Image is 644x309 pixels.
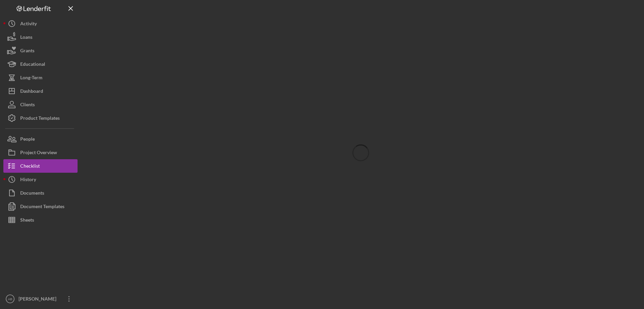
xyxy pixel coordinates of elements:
button: People [3,132,78,146]
button: AB[PERSON_NAME] [3,292,78,306]
div: Project Overview [20,146,57,161]
button: Checklist [3,159,78,173]
button: Document Templates [3,200,78,213]
button: Activity [3,17,78,30]
div: Checklist [20,159,40,174]
div: Grants [20,44,34,59]
div: History [20,173,36,188]
button: Documents [3,186,78,200]
button: Long-Term [3,71,78,84]
div: Educational [20,57,45,73]
div: Document Templates [20,200,64,215]
button: History [3,173,78,186]
div: Loans [20,30,32,46]
button: Product Templates [3,111,78,125]
button: Project Overview [3,146,78,159]
div: Documents [20,186,44,201]
button: Loans [3,30,78,44]
div: [PERSON_NAME] [17,292,61,307]
button: Clients [3,98,78,111]
div: Clients [20,98,35,113]
div: Dashboard [20,84,43,100]
div: Long-Term [20,71,42,86]
div: Sheets [20,213,34,228]
button: Grants [3,44,78,57]
button: Dashboard [3,84,78,98]
div: Product Templates [20,111,60,127]
div: Activity [20,17,37,32]
button: Educational [3,57,78,71]
button: Sheets [3,213,78,227]
text: AB [8,297,12,301]
div: People [20,132,35,147]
